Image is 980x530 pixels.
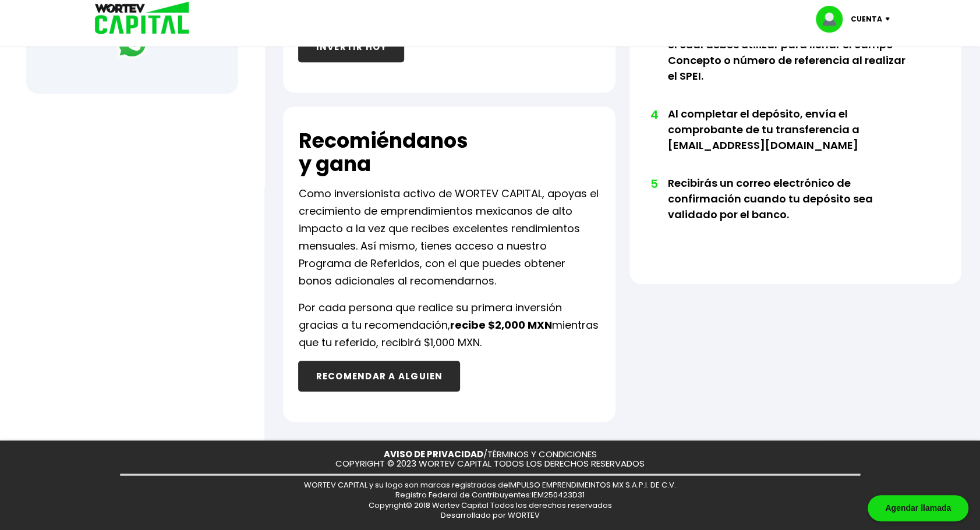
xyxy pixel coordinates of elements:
[851,10,882,28] p: Cuenta
[298,185,600,290] p: Como inversionista activo de WORTEV CAPITAL, apoyas el crecimiento de emprendimientos mexicanos d...
[868,495,968,521] div: Agendar llamada
[304,479,676,490] span: WORTEV CAPITAL y su logo son marcas registradas de IMPULSO EMPRENDIMEINTOS MX S.A.P.I. DE C.V.
[298,129,468,176] h2: Recomiéndanos y gana
[441,510,540,521] span: Desarrollado por WORTEV
[650,175,656,193] span: 5
[487,448,597,460] a: TÉRMINOS Y CONDICIONES
[395,489,585,500] span: Registro Federal de Contribuyentes: IEM250423D31
[668,175,916,244] li: Recibirás un correo electrónico de confirmación cuando tu depósito sea validado por el banco.
[384,448,483,460] a: AVISO DE PRIVACIDAD
[816,6,851,33] img: profile-image
[298,361,460,392] button: RECOMENDAR A ALGUIEN
[450,318,551,332] b: recibe $2,000 MXN
[298,299,600,351] p: Por cada persona que realice su primera inversión gracias a tu recomendación, mientras que tu ref...
[384,450,597,460] p: /
[650,106,656,123] span: 4
[668,106,916,175] li: Al completar el depósito, envía el comprobante de tu transferencia a [EMAIL_ADDRESS][DOMAIN_NAME]
[335,459,645,469] p: COPYRIGHT © 2023 WORTEV CAPITAL TODOS LOS DERECHOS RESERVADOS
[369,500,612,511] span: Copyright© 2018 Wortev Capital Todos los derechos reservados
[298,31,404,62] button: INVERTIR HOY
[882,17,898,21] img: icon-down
